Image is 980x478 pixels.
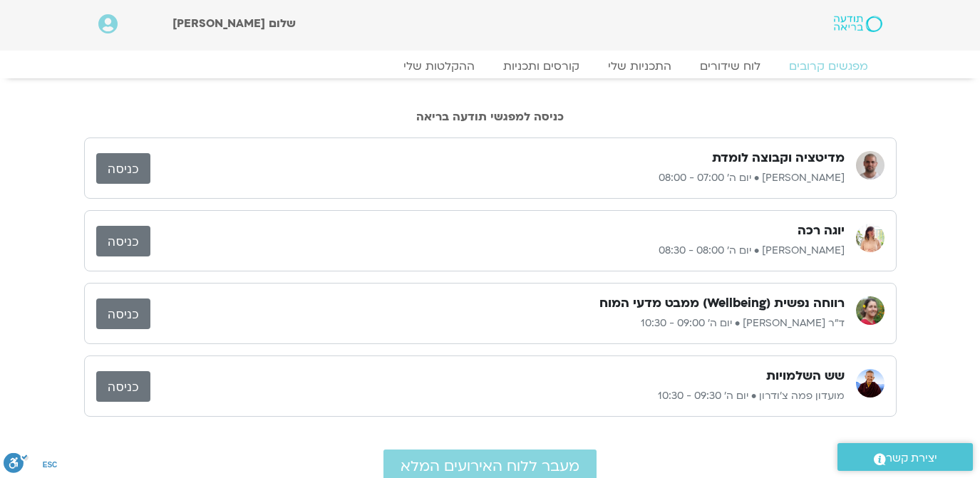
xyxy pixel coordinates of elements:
[856,296,884,325] img: ד"ר נועה אלבלדה
[489,59,594,73] a: קורסים ותכניות
[389,59,489,73] a: ההקלטות שלי
[798,222,845,239] h3: יוגה רכה
[96,298,150,329] a: כניסה
[401,458,579,474] span: מעבר ללוח האירועים המלא
[856,151,884,180] img: דקל קנטי
[856,369,884,398] img: מועדון פמה צ'ודרון
[594,59,686,73] a: התכניות שלי
[150,315,845,332] p: ד"ר [PERSON_NAME] • יום ה׳ 09:00 - 10:30
[150,388,845,405] p: מועדון פמה צ'ודרון • יום ה׳ 09:30 - 10:30
[150,170,845,187] p: [PERSON_NAME] • יום ה׳ 07:00 - 08:00
[96,153,150,184] a: כניסה
[856,224,884,252] img: ענת מיכאליס
[886,449,937,468] span: יצירת קשר
[686,59,775,73] a: לוח שידורים
[150,242,845,259] p: [PERSON_NAME] • יום ה׳ 08:00 - 08:30
[172,16,296,31] span: שלום [PERSON_NAME]
[98,59,882,73] nav: Menu
[96,371,150,402] a: כניסה
[96,226,150,256] a: כניסה
[84,110,897,123] h2: כניסה למפגשי תודעה בריאה
[775,59,882,73] a: מפגשים קרובים
[837,443,973,471] a: יצירת קשר
[712,150,845,167] h3: מדיטציה וקבוצה לומדת
[766,368,845,385] h3: שש השלמויות
[599,295,845,312] h3: רווחה נפשית (Wellbeing) ממבט מדעי המוח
